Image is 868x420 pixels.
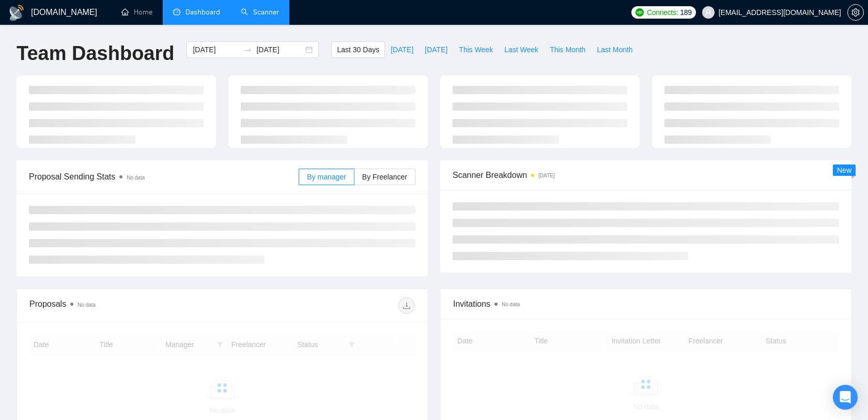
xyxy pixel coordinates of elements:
span: user [705,9,712,16]
span: 189 [680,7,691,18]
span: setting [848,8,863,17]
span: Proposal Sending Stats [29,170,299,183]
span: No data [78,302,96,308]
a: setting [847,8,864,17]
div: Proposals [29,297,222,314]
span: Last Month [597,44,632,55]
span: No data [502,302,520,307]
button: This Month [544,41,591,58]
button: Last 30 Days [331,41,385,58]
button: [DATE] [385,41,419,58]
input: Start date [193,44,240,55]
a: searchScanner [241,8,279,17]
img: logo [8,5,25,21]
span: New [837,166,851,174]
span: dashboard [173,8,180,16]
span: Last Week [504,44,538,55]
span: to [244,46,252,54]
span: This Week [459,44,493,55]
span: This Month [550,44,585,55]
span: [DATE] [425,44,447,55]
button: [DATE] [419,41,453,58]
button: Last Week [499,41,544,58]
button: This Week [453,41,499,58]
span: [DATE] [391,44,413,55]
a: homeHome [121,8,152,17]
span: Dashboard [185,8,220,17]
input: End date [256,44,303,55]
span: Connects: [647,7,678,18]
span: By Freelancer [362,173,407,181]
span: swap-right [244,46,252,54]
span: No data [127,175,145,181]
img: upwork-logo.png [636,8,644,17]
span: Scanner Breakdown [453,169,839,182]
span: Invitations [453,297,839,310]
button: Last Month [591,41,638,58]
button: setting [847,4,864,21]
div: Open Intercom Messenger [833,385,858,410]
span: By manager [307,173,346,181]
h1: Team Dashboard [17,41,174,66]
time: [DATE] [538,173,554,178]
span: Last 30 Days [337,44,379,55]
